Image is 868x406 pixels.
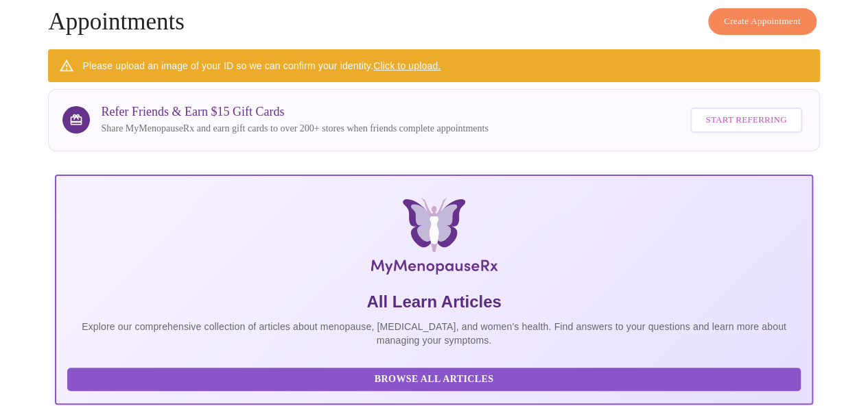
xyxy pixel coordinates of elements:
[181,198,686,280] img: MyMenopauseRx Logo
[67,372,804,384] a: Browse All Articles
[373,60,441,71] a: Click to upload.
[101,122,488,136] p: Share MyMenopauseRx and earn gift cards to over 200+ stores when friends complete appointments
[67,368,800,392] button: Browse All Articles
[705,112,786,128] span: Start Referring
[81,371,786,388] span: Browse All Articles
[687,101,805,140] a: Start Referring
[724,14,801,29] span: Create Appointment
[67,291,800,313] h5: All Learn Articles
[690,107,801,133] button: Start Referring
[67,320,800,347] p: Explore our comprehensive collection of articles about menopause, [MEDICAL_DATA], and women's hea...
[708,8,817,35] button: Create Appointment
[82,53,441,78] div: Please upload an image of your ID so we can confirm your identity.
[48,8,819,36] h4: Appointments
[101,105,488,119] h3: Refer Friends & Earn $15 Gift Cards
